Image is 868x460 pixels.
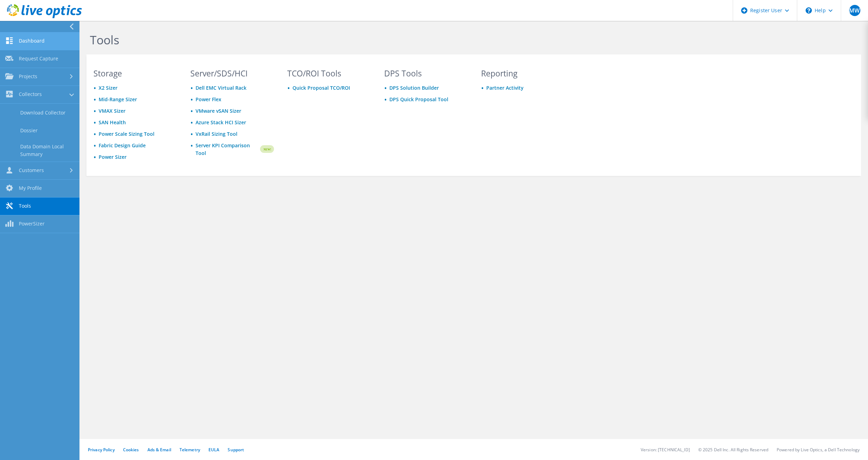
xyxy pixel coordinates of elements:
[99,107,125,114] a: VMAX Sizer
[196,131,237,137] a: VxRail Sizing Tool
[196,119,246,126] a: Azure Stack HCI Sizer
[93,69,177,77] h3: Storage
[228,447,244,453] a: Support
[123,447,139,453] a: Cookies
[90,32,561,47] h1: Tools
[849,5,860,16] span: MW
[196,107,241,114] a: VMware vSAN Sizer
[88,447,115,453] a: Privacy Policy
[196,96,221,103] a: Power Flex
[384,69,468,77] h3: DPS Tools
[486,84,524,91] a: Partner Activity
[99,96,137,103] a: Mid-Range Sizer
[147,447,171,453] a: Ads & Email
[196,142,259,157] a: Server KPI Comparison Tool
[99,84,117,91] a: X2 Sizer
[99,142,146,149] a: Fabric Design Guide
[190,69,274,77] h3: Server/SDS/HCI
[389,96,448,103] a: DPS Quick Proposal Tool
[196,84,246,91] a: Dell EMC Virtual Rack
[641,447,690,453] li: Version: [TECHNICAL_ID]
[208,447,219,453] a: EULA
[292,84,350,91] a: Quick Proposal TCO/ROI
[698,447,768,453] li: © 2025 Dell Inc. All Rights Reserved
[259,141,274,157] img: new-badge.svg
[389,84,439,91] a: DPS Solution Builder
[99,131,154,137] a: Power Scale Sizing Tool
[180,447,200,453] a: Telemetry
[99,154,127,160] a: Power Sizer
[99,119,126,126] a: SAN Health
[481,69,565,77] h3: Reporting
[806,7,812,14] svg: \n
[287,69,371,77] h3: TCO/ROI Tools
[777,447,860,453] li: Powered by Live Optics, a Dell Technology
